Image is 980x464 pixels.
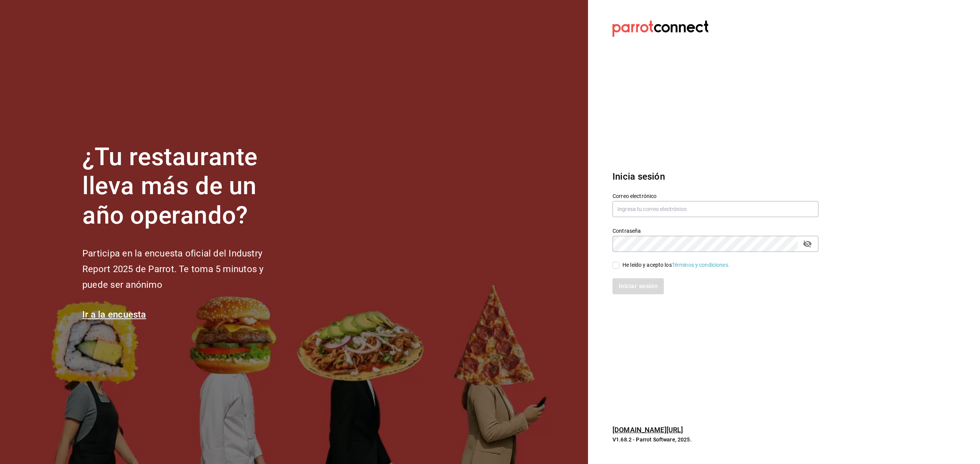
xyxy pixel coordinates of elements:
label: Correo electrónico [612,193,818,198]
h2: Participa en la encuesta oficial del Industry Report 2025 de Parrot. Te toma 5 minutos y puede se... [82,246,289,292]
a: Términos y condiciones. [672,262,730,268]
label: Contraseña [612,228,818,233]
div: He leído y acepto los [622,261,730,269]
h3: Inicia sesión [612,170,818,183]
input: Ingresa tu correo electrónico [612,201,818,217]
button: passwordField [801,237,814,250]
a: Ir a la encuesta [82,309,146,320]
a: [DOMAIN_NAME][URL] [612,426,683,434]
h1: ¿Tu restaurante lleva más de un año operando? [82,143,289,230]
p: V1.68.2 - Parrot Software, 2025. [612,436,818,443]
